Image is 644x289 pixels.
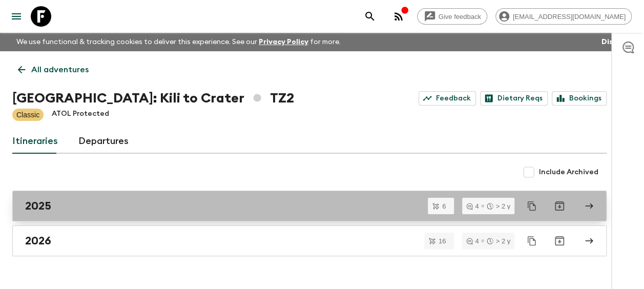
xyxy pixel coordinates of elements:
[480,91,548,106] a: Dietary Reqs
[417,8,487,25] a: Give feedback
[360,6,380,27] button: search adventures
[12,33,345,51] p: We use functional & tracking cookies to deliver this experience. See our for more.
[25,234,51,247] h2: 2026
[16,110,39,120] p: Classic
[507,13,631,20] span: [EMAIL_ADDRESS][DOMAIN_NAME]
[599,35,632,49] button: Dismiss
[12,191,607,221] a: 2025
[12,59,94,80] a: All adventures
[523,197,541,215] button: Duplicate
[487,238,510,244] div: > 2 y
[12,225,607,256] a: 2026
[549,231,570,251] button: Archive
[25,199,51,213] h2: 2025
[419,91,476,106] a: Feedback
[549,196,570,216] button: Archive
[433,13,487,20] span: Give feedback
[432,238,452,244] span: 16
[259,38,308,46] a: Privacy Policy
[466,238,479,244] div: 4
[466,203,479,210] div: 4
[495,8,632,25] div: [EMAIL_ADDRESS][DOMAIN_NAME]
[523,232,541,250] button: Duplicate
[552,91,607,106] a: Bookings
[12,88,294,109] h1: [GEOGRAPHIC_DATA]: Kili to Crater TZ2
[52,109,109,121] p: ATOL Protected
[31,64,89,76] p: All adventures
[78,129,129,154] a: Departures
[6,6,27,27] button: menu
[12,129,58,154] a: Itineraries
[539,167,598,177] span: Include Archived
[436,203,452,210] span: 6
[487,203,510,210] div: > 2 y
